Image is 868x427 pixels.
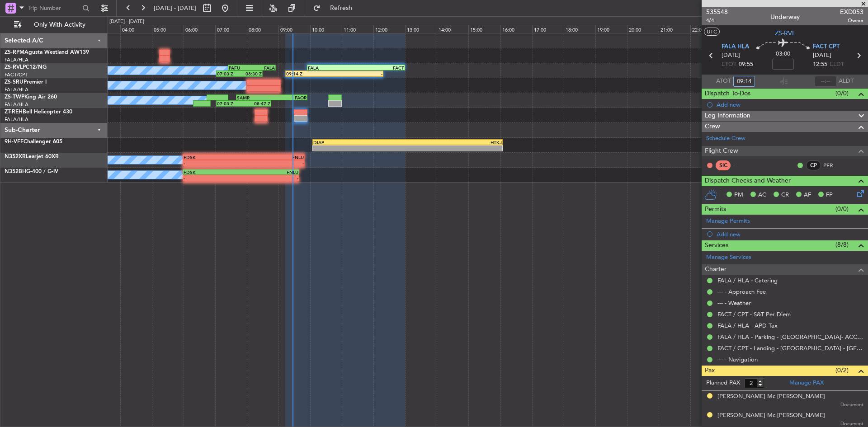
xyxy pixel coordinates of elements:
div: 07:03 Z [217,101,244,106]
span: ZS-RVL [5,65,23,70]
div: 15:00 [468,25,500,33]
span: N352BH [5,169,26,174]
div: 17:00 [532,25,564,33]
a: FACT/CPT [5,71,28,78]
a: --- - Weather [717,299,751,307]
span: (8/8) [835,240,849,249]
div: CP [806,160,821,170]
span: Crew [705,122,720,132]
a: PFR [823,161,844,169]
span: FALA HLA [722,42,749,52]
div: 20:00 [627,25,659,33]
a: ZS-RVLPC12/NG [5,65,47,70]
div: 06:00 [184,25,215,33]
a: FALA / HLA - APD Tax [717,322,778,329]
div: FALA [308,65,356,70]
a: ZS-RPMAgusta Westland AW139 [5,50,89,55]
span: 03:00 [776,50,790,59]
div: 05:00 [152,25,184,33]
a: --- - Navigation [717,356,758,363]
span: 09:55 [739,60,753,69]
div: 22:00 [690,25,722,33]
a: Manage Services [706,253,751,262]
span: Owner [840,17,863,24]
div: 07:03 Z [217,71,239,76]
div: [DATE] - [DATE] [109,18,144,26]
span: ZS-TWP [5,94,24,100]
span: ZT-REH [5,109,23,115]
div: 19:00 [595,25,627,33]
span: [DATE] - [DATE] [154,4,196,12]
div: 07:00 [215,25,247,33]
input: --:-- [733,76,755,87]
span: ZS-RVL [775,28,795,38]
a: ZS-SRUPremier I [5,80,47,85]
div: 16:00 [500,25,532,33]
div: DIAP [313,140,407,145]
span: AC [758,191,766,200]
div: 08:00 [247,25,278,33]
div: HTKJ [407,140,501,145]
span: 12:55 [813,60,827,69]
span: ELDT [830,60,844,69]
a: Schedule Crew [706,134,745,143]
div: 11:00 [342,25,373,33]
div: FACT [356,65,404,70]
span: AF [804,191,811,200]
a: FALA/HLA [5,86,28,93]
div: 08:30 Z [240,71,262,76]
span: Flight Crew [705,146,738,156]
span: ETOT [722,60,736,69]
input: --:-- [815,76,836,87]
div: FNLU [241,169,298,175]
span: Dispatch Checks and Weather [705,176,791,186]
a: FALA/HLA [5,101,28,108]
a: 9H-VFFChallenger 605 [5,139,62,145]
a: FALA / HLA - Catering [717,277,778,284]
div: - [184,160,244,166]
div: - [313,145,407,151]
div: FDSK [184,169,241,175]
span: CR [781,191,789,200]
a: FACT / CPT - Landing - [GEOGRAPHIC_DATA] - [GEOGRAPHIC_DATA] International FACT / CPT [717,344,863,352]
button: Refresh [309,1,363,15]
span: 9H-VFF [5,139,24,145]
div: Add new [717,230,863,238]
span: Pax [705,366,715,376]
div: 14:00 [437,25,468,33]
div: 09:00 [278,25,310,33]
div: FDSK [184,155,244,160]
div: - [244,160,304,166]
span: (0/0) [835,204,849,214]
div: 09:14 Z [286,71,334,76]
a: FALA/HLA [5,56,28,63]
a: Manage Permits [706,217,750,226]
div: - [407,145,501,151]
label: Planned PAX [706,379,740,388]
span: Permits [705,204,726,215]
input: Trip Number [28,1,80,15]
a: FACT / CPT - S&T Per Diem [717,310,791,318]
a: N352XRLearjet 60XR [5,154,59,160]
div: 13:00 [405,25,437,33]
span: ZS-SRU [5,80,24,85]
div: - - [733,161,753,169]
span: FP [826,191,833,200]
a: ZS-TWPKing Air 260 [5,94,57,100]
a: --- - Approach Fee [717,288,766,296]
div: - [184,175,241,181]
span: 4/4 [706,17,728,24]
span: Refresh [322,5,360,11]
div: SAMR [237,95,272,100]
span: (0/2) [835,366,849,375]
span: ZS-RPM [5,50,24,55]
div: FNLU [244,155,304,160]
span: Only With Activity [24,22,95,28]
div: PAFU [229,65,252,70]
div: 08:47 Z [244,101,270,106]
span: EXD053 [840,7,863,17]
span: Dispatch To-Dos [705,89,750,99]
span: ALDT [839,77,854,86]
div: 12:00 [373,25,405,33]
div: - [241,175,298,181]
